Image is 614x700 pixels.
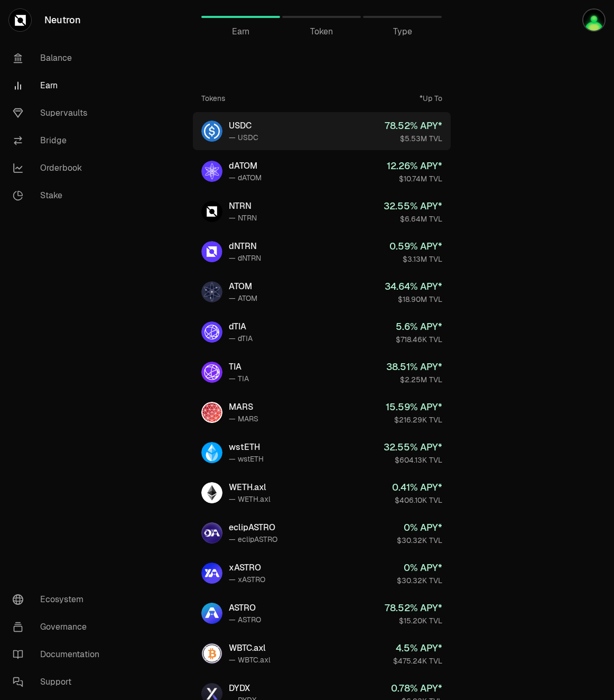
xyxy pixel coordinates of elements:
span: Earn [232,25,249,38]
a: dNTRNdNTRN— dNTRN0.59% APY*$3.13M TVL [193,233,451,271]
div: $30.32K TVL [397,575,442,586]
div: wstETH [229,441,264,454]
div: — MARS [229,413,258,424]
div: $5.53M TVL [385,133,442,144]
div: 0.59 % APY* [389,239,442,254]
div: — dTIA [229,333,253,344]
a: WBTC.axlWBTC.axl— WBTC.axl4.5% APY*$475.24K TVL [193,634,451,673]
img: USDC [201,121,222,142]
a: Stake [4,182,114,209]
img: Jay Keplr [582,8,606,32]
a: WETH.axlWETH.axl— WETH.axl0.41% APY*$406.10K TVL [193,474,451,512]
a: Orderbook [4,154,114,182]
div: dNTRN [229,240,261,253]
a: Ecosystem [4,586,114,613]
div: WETH.axl [229,481,271,494]
a: ATOMATOM— ATOM34.64% APY*$18.90M TVL [193,273,451,311]
a: Supervaults [4,99,114,127]
div: Tokens [201,93,225,104]
a: MARSMARS— MARS15.59% APY*$216.29K TVL [193,393,451,431]
div: dATOM [229,160,262,172]
div: — eclipASTRO [229,534,277,545]
a: Bridge [4,127,114,154]
div: eclipASTRO [229,521,277,534]
div: — dATOM [229,172,262,183]
a: ASTROASTRO— ASTRO78.52% APY*$15.20K TVL [193,594,451,632]
span: Type [393,25,412,38]
div: USDC [229,119,258,132]
img: wstETH [201,442,222,463]
div: NTRN [229,200,257,213]
img: NTRN [201,201,222,222]
div: — wstETH [229,454,264,464]
div: $18.90M TVL [385,294,442,305]
a: dATOMdATOM— dATOM12.26% APY*$10.74M TVL [193,152,451,190]
div: — xASTRO [229,574,265,585]
div: $2.25M TVL [386,374,442,385]
a: Earn [201,4,280,30]
div: 15.59 % APY* [386,400,442,415]
img: WBTC.axl [201,643,222,664]
div: 32.55 % APY* [384,199,442,214]
div: $216.29K TVL [386,415,442,425]
div: — dNTRN [229,253,261,263]
div: $604.13K TVL [384,455,442,465]
div: 78.52 % APY* [385,601,442,615]
a: wstETHwstETH— wstETH32.55% APY*$604.13K TVL [193,434,451,472]
a: xASTROxASTRO— xASTRO0% APY*$30.32K TVL [193,554,451,592]
div: TIA [229,361,249,373]
div: — ASTRO [229,614,261,625]
div: $30.32K TVL [397,535,442,546]
a: Support [4,668,114,696]
div: 4.5 % APY* [393,641,442,656]
img: ATOM [201,281,222,302]
div: 12.26 % APY* [387,159,442,173]
div: $3.13M TVL [389,254,442,264]
div: 34.64 % APY* [385,279,442,294]
img: WETH.axl [201,482,222,503]
div: — TIA [229,373,249,384]
div: 32.55 % APY* [384,440,442,455]
div: $15.20K TVL [385,615,442,626]
div: 38.51 % APY* [386,360,442,374]
a: dTIAdTIA— dTIA5.6% APY*$718.46K TVL [193,313,451,351]
div: *Up To [420,93,442,104]
div: ATOM [229,280,257,293]
img: ASTRO [201,603,222,624]
div: 0 % APY* [397,560,442,575]
span: Token [310,25,333,38]
a: NTRNNTRN— NTRN32.55% APY*$6.64M TVL [193,192,451,231]
img: dNTRN [201,241,222,262]
div: $10.74M TVL [387,173,442,184]
div: 0.41 % APY* [392,480,442,495]
img: eclipASTRO [201,522,222,544]
div: 78.52 % APY* [385,118,442,133]
a: USDCUSDC— USDC78.52% APY*$5.53M TVL [193,112,451,150]
div: $6.64M TVL [384,214,442,224]
img: MARS [201,402,222,423]
img: TIA [201,362,222,383]
img: dTIA [201,321,222,343]
a: Earn [4,72,114,99]
a: TIATIA— TIA38.51% APY*$2.25M TVL [193,353,451,391]
div: xASTRO [229,561,265,574]
div: ASTRO [229,602,261,614]
a: Balance [4,44,114,72]
a: Governance [4,613,114,641]
div: — ATOM [229,293,257,303]
div: MARS [229,401,258,413]
img: dATOM [201,161,222,182]
div: 0.78 % APY* [391,681,442,696]
img: xASTRO [201,563,222,584]
div: $475.24K TVL [393,656,442,666]
div: DYDX [229,682,256,695]
a: Documentation [4,641,114,668]
div: — WBTC.axl [229,655,271,665]
a: eclipASTROeclipASTRO— eclipASTRO0% APY*$30.32K TVL [193,514,451,552]
div: $406.10K TVL [392,495,442,505]
div: 5.6 % APY* [396,319,442,334]
div: 0 % APY* [397,520,442,535]
div: WBTC.axl [229,642,271,655]
div: $718.46K TVL [396,334,442,345]
div: — WETH.axl [229,494,271,504]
